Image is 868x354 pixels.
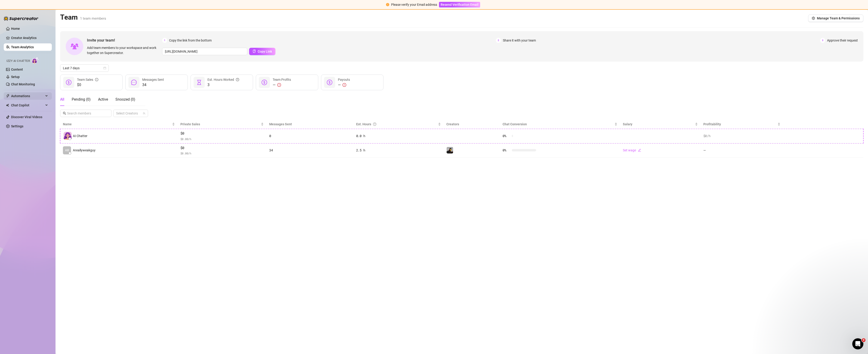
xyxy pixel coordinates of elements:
div: 2.5 h [356,148,441,153]
span: $0 [180,145,264,151]
a: Content [11,68,23,71]
span: dollar-circle [66,80,71,85]
a: Settings [11,124,23,128]
div: 0.0 h [356,133,441,138]
span: Copy Link [258,50,272,53]
h2: Team [60,13,106,22]
button: Copy Link [249,48,275,55]
span: Team Profits [273,78,291,81]
span: exclamation-circle [386,3,389,6]
div: — [338,82,350,88]
span: 9 [862,338,865,342]
div: Please verify your Email address [391,2,437,7]
span: Areallyweakguy [73,148,96,153]
button: Resend Verification Email [439,2,480,7]
div: $0 /h [703,133,780,138]
a: Chat Monitoring [11,82,35,86]
span: search [63,112,66,115]
span: info-circle [95,77,98,82]
img: izzy-ai-chatter-avatar-DDCN_rTZ.svg [64,132,72,140]
span: Invite your team! [87,37,162,43]
input: Search members [67,111,105,116]
span: Izzy AI Chatter [6,59,30,63]
span: question-circle [373,122,376,127]
img: logo-BBDzfeDw.svg [4,16,38,21]
span: edit [638,149,641,152]
a: Setup [11,75,20,79]
span: message [131,80,137,85]
th: Creators [444,120,500,129]
button: Manage Team & Permissions [808,15,863,22]
span: calendar [103,67,106,69]
a: Set wageedit [623,148,641,152]
span: Private Sales [180,122,200,126]
img: Areallyweakguy [447,147,453,153]
div: 34 [269,148,350,153]
span: AR [65,148,69,153]
span: Manage Team & Permissions [817,16,860,20]
span: 1 team members [80,16,106,21]
span: thunderbolt [6,94,10,98]
span: setting [812,17,815,20]
div: Pending ( 0 ) [72,97,91,102]
div: Est. Hours Worked [207,77,239,82]
span: 2 [496,38,501,43]
span: dollar-circle [262,80,267,85]
span: exclamation-circle [277,83,281,87]
a: Home [11,27,20,30]
iframe: Intercom live chat [852,338,863,349]
span: Chat Conversion [503,122,527,126]
span: 0 % [503,133,510,138]
div: — [273,82,291,88]
a: Discover Viral Videos [11,115,42,119]
span: 3 [207,82,239,88]
span: Name [63,122,171,127]
span: 3 [820,38,825,43]
a: Team Analytics [11,45,34,49]
img: AI Chatter [32,57,39,64]
span: Snoozed ( 0 ) [115,97,135,102]
td: — [701,143,783,158]
span: copy [253,50,256,53]
span: hourglass [196,80,202,85]
span: dollar-circle [327,80,332,85]
span: Salary [623,122,632,126]
a: Creator Analytics [11,34,48,42]
span: Payouts [338,78,350,81]
span: Profitability [703,122,721,126]
span: question-circle [236,77,239,82]
span: Add team members to your workspace and work together on Supercreator. [87,45,160,55]
span: AI Chatter [73,133,87,138]
span: $0 [180,131,264,136]
span: team [143,112,145,115]
span: $ 0.00 /h [180,151,264,156]
span: Last 7 days [63,65,106,72]
span: 1 [162,38,167,43]
span: $0 [77,82,98,88]
span: 34 [142,82,164,88]
span: Automations [11,92,44,100]
span: Messages Sent [142,78,164,81]
span: $ 0.00 /h [180,137,264,141]
div: Est. Hours [356,122,437,127]
span: 0 % [503,148,510,153]
div: 0 [269,133,350,138]
span: Chat Copilot [11,102,44,109]
span: Resend Verification Email [441,3,479,6]
span: Approve their request [827,38,858,43]
th: Name [60,120,178,129]
span: Share it with your team [503,38,536,43]
span: exclamation-circle [343,83,346,87]
div: Team Sales [77,77,98,82]
span: Copy the link from the bottom [169,38,212,43]
span: Active [98,97,108,102]
span: Messages Sent [269,122,292,126]
div: All [60,97,64,102]
img: Chat Copilot [6,104,9,107]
